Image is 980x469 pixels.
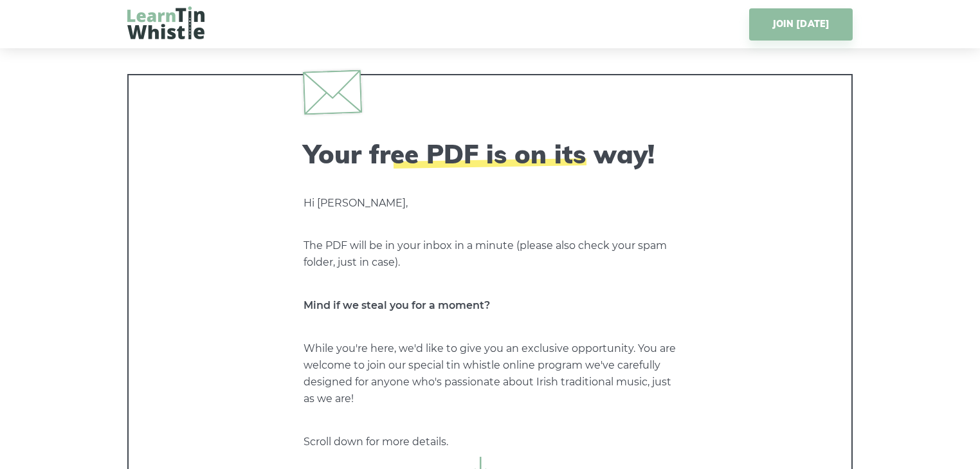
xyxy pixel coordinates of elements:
[303,69,362,115] img: envelope.svg
[304,195,676,212] p: Hi [PERSON_NAME],
[304,340,676,407] p: While you're here, we'd like to give you an exclusive opportunity. You are welcome to join our sp...
[749,8,853,41] a: JOIN [DATE]
[127,6,204,39] img: LearnTinWhistle.com
[304,434,676,450] p: Scroll down for more details.
[304,299,490,311] strong: Mind if we steal you for a moment?
[304,138,676,169] h2: Your free PDF is on its way!
[304,237,676,271] p: The PDF will be in your inbox in a minute (please also check your spam folder, just in case).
